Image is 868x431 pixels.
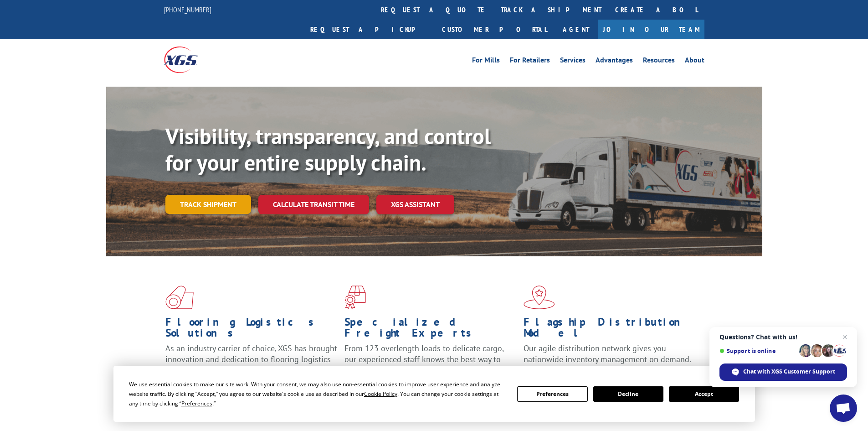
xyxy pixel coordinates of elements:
b: Visibility, transparency, and control for your entire supply chain. [165,122,491,177]
span: As an industry carrier of choice, XGS has brought innovation and dedication to flooring logistics... [165,343,337,375]
div: Open chat [830,395,857,422]
span: Preferences [181,400,212,407]
span: Support is online [719,348,796,354]
h1: Specialized Freight Experts [344,317,517,343]
a: Agent [554,20,598,39]
a: Track shipment [165,195,251,214]
span: Questions? Chat with us! [719,333,847,341]
div: We use essential cookies to make our site work. With your consent, we may also use non-essential ... [129,379,506,408]
div: Cookie Consent Prompt [113,366,755,422]
button: Preferences [517,386,587,402]
a: For Retailers [510,57,550,67]
a: [PHONE_NUMBER] [164,5,211,14]
a: Join Our Team [598,20,704,39]
div: Chat with XGS Customer Support [719,363,847,381]
span: Chat with XGS Customer Support [743,368,835,376]
button: Decline [593,386,663,402]
img: xgs-icon-flagship-distribution-model-red [524,286,555,309]
a: XGS ASSISTANT [376,195,454,214]
a: About [685,57,704,67]
img: xgs-icon-total-supply-chain-intelligence-red [165,286,194,309]
img: xgs-icon-focused-on-flooring-red [344,286,366,309]
h1: Flooring Logistics Solutions [165,317,338,343]
p: From 123 overlength loads to delicate cargo, our experienced staff knows the best way to move you... [344,343,517,384]
a: For Mills [472,57,500,67]
span: Close chat [839,332,850,343]
a: Services [560,57,586,67]
span: Cookie Policy [364,390,397,398]
a: Request a pickup [303,20,435,39]
span: Our agile distribution network gives you nationwide inventory management on demand. [524,343,691,364]
a: Advantages [596,57,633,67]
a: Customer Portal [435,20,554,39]
a: Resources [643,57,675,67]
button: Accept [669,386,739,402]
h1: Flagship Distribution Model [524,317,696,343]
a: Calculate transit time [258,195,369,214]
